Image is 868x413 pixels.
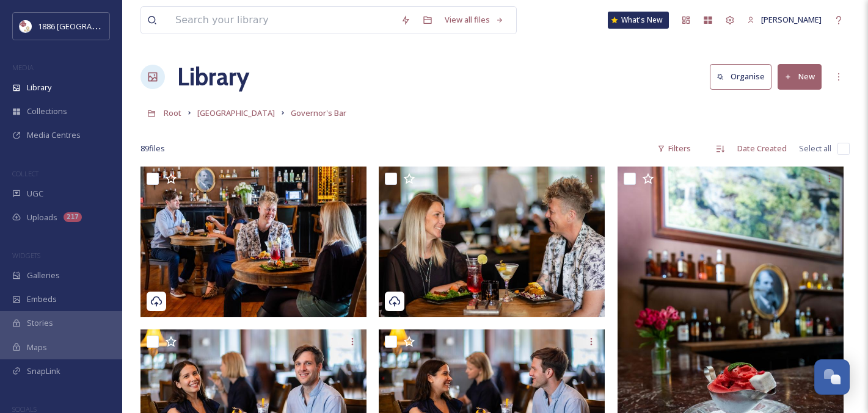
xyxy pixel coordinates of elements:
[12,251,40,260] span: WIDGETS
[291,106,346,120] a: Governor's Bar
[140,143,165,154] span: 89 file s
[27,270,60,281] span: Galleries
[64,212,82,222] div: 217
[799,143,831,154] span: Select all
[731,137,793,160] div: Date Created
[27,212,57,223] span: Uploads
[778,64,822,89] button: New
[761,14,822,25] span: [PERSON_NAME]
[12,63,34,72] span: MEDIA
[140,167,367,317] img: Right Mind Govenor's Bar (40).jpg
[27,188,43,199] span: UGC
[291,107,346,118] span: Governor's Bar
[27,129,81,141] span: Media Centres
[27,293,57,305] span: Embeds
[27,317,53,329] span: Stories
[12,169,38,178] span: COLLECT
[379,167,605,317] img: Right Mind Govenor's Bar (25).jpg
[20,20,32,32] img: logos.png
[814,359,850,395] button: Open Chat
[169,7,395,34] input: Search your library
[197,107,275,118] span: [GEOGRAPHIC_DATA]
[651,137,697,160] div: Filters
[197,106,275,120] a: [GEOGRAPHIC_DATA]
[741,8,828,32] a: [PERSON_NAME]
[27,106,67,117] span: Collections
[710,64,778,89] a: Organise
[164,106,181,120] a: Root
[164,107,181,118] span: Root
[608,12,669,29] a: What's New
[27,342,47,353] span: Maps
[177,59,249,95] a: Library
[710,64,771,89] button: Organise
[27,82,51,93] span: Library
[27,365,60,377] span: SnapLink
[439,8,510,32] a: View all files
[38,20,134,32] span: 1886 [GEOGRAPHIC_DATA]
